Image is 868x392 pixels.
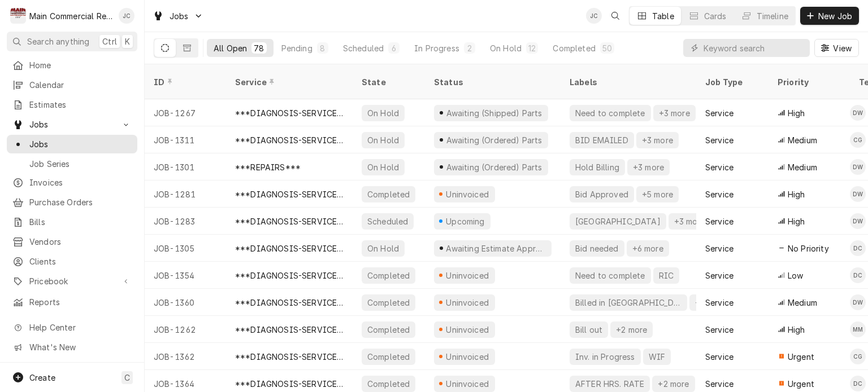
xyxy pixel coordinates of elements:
[705,188,734,200] div: Service
[7,56,137,74] a: Home
[366,270,411,281] div: Completed
[788,270,803,281] span: Low
[29,341,131,353] span: What's New
[757,10,788,22] div: Timeline
[788,107,805,119] span: High
[445,215,487,227] div: Upcoming
[148,7,208,25] a: Go to Jobs
[574,161,620,173] div: Hold Billing
[366,297,411,309] div: Completed
[850,267,866,283] div: Dylan Crawford's Avatar
[788,324,805,336] span: High
[102,36,117,47] span: Ctrl
[570,76,687,88] div: Labels
[788,188,805,200] span: High
[850,294,866,310] div: DW
[778,76,839,88] div: Priority
[7,232,137,251] a: Vendors
[124,372,130,384] span: C
[705,76,759,88] div: Job Type
[390,42,397,54] div: 6
[154,76,215,88] div: ID
[574,243,620,254] div: Bid needed
[29,138,132,150] span: Jobs
[641,134,674,146] div: +3 more
[850,159,866,175] div: Dorian Wertz's Avatar
[7,338,137,356] a: Go to What's New
[445,134,543,146] div: Awaiting (Ordered) Parts
[574,351,636,363] div: Inv. in Progress
[29,296,132,308] span: Reports
[490,42,522,54] div: On Hold
[27,36,89,47] span: Search anything
[850,376,866,391] div: DC
[7,272,137,290] a: Go to Pricebook
[29,79,132,91] span: Calendar
[632,161,665,173] div: +3 more
[319,42,326,54] div: 8
[445,378,491,390] div: Uninvoiced
[7,135,137,153] a: Jobs
[705,378,734,390] div: Service
[445,243,547,254] div: Awaiting Estimate Approval
[145,316,226,343] div: JOB-1262
[850,186,866,202] div: DW
[850,186,866,202] div: Dorian Wertz's Avatar
[574,297,683,309] div: Billed in [GEOGRAPHIC_DATA]
[366,215,409,227] div: Scheduled
[574,107,646,119] div: Need to complete
[7,213,137,231] a: Bills
[445,351,491,363] div: Uninvoiced
[125,36,130,47] span: K
[788,215,805,227] span: High
[606,7,624,25] button: Open search
[850,105,866,121] div: Dorian Wertz's Avatar
[704,10,727,22] div: Cards
[29,236,132,248] span: Vendors
[10,8,26,24] div: M
[788,134,817,146] span: Medium
[586,8,602,24] div: JC
[362,76,416,88] div: State
[850,159,866,175] div: DW
[170,10,189,22] span: Jobs
[145,343,226,370] div: JOB-1362
[705,324,734,336] div: Service
[29,158,132,170] span: Job Series
[705,215,734,227] div: Service
[29,216,132,228] span: Bills
[29,118,115,130] span: Jobs
[788,351,814,363] span: Urgent
[850,132,866,148] div: Caleb Gorton's Avatar
[366,351,411,363] div: Completed
[29,10,112,22] div: Main Commercial Refrigeration Service
[29,196,132,208] span: Purchase Orders
[29,256,132,267] span: Clients
[850,132,866,148] div: CG
[788,243,829,254] span: No Priority
[7,155,137,173] a: Job Series
[788,297,817,309] span: Medium
[343,42,384,54] div: Scheduled
[631,243,665,254] div: +6 more
[574,324,604,336] div: Bill out
[29,177,132,188] span: Invoices
[119,8,134,24] div: Jan Costello's Avatar
[648,351,666,363] div: WIF
[145,289,226,316] div: JOB-1360
[574,188,630,200] div: Bid Approved
[850,105,866,121] div: DW
[657,378,690,390] div: +2 more
[414,42,459,54] div: In Progress
[445,324,491,336] div: Uninvoiced
[850,349,866,364] div: Caleb Gorton's Avatar
[145,180,226,208] div: JOB-1281
[553,42,595,54] div: Completed
[800,7,859,25] button: New Job
[145,126,226,153] div: JOB-1311
[445,161,543,173] div: Awaiting (Ordered) Parts
[705,107,734,119] div: Service
[445,297,491,309] div: Uninvoiced
[615,324,648,336] div: +2 more
[29,275,115,287] span: Pricebook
